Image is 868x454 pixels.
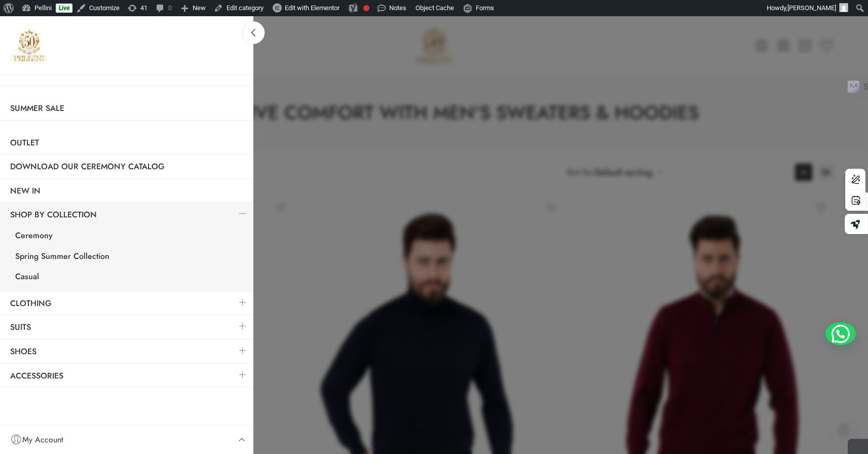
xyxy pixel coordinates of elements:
[5,226,253,247] a: Ceremony
[5,268,253,288] a: Casual
[363,5,369,11] div: Needs improvement
[56,4,72,13] a: Live
[10,26,48,64] img: Pellini
[5,247,253,268] a: Spring Summer Collection
[285,4,339,12] span: Edit with Elementor
[787,4,836,12] span: [PERSON_NAME]
[10,26,48,64] a: Pellini -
